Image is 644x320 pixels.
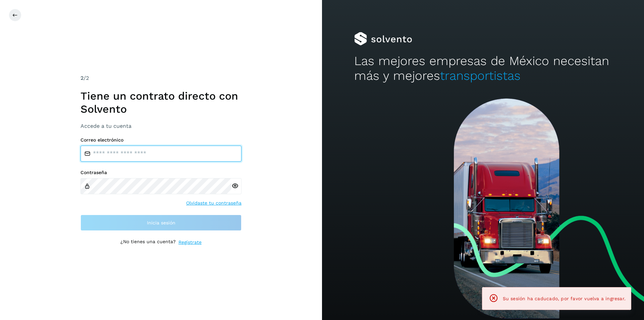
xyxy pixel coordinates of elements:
h1: Tiene un contrato directo con Solvento [80,90,241,115]
a: Regístrate [178,239,202,246]
label: Contraseña [80,170,241,175]
h3: Accede a tu cuenta [80,123,241,129]
p: ¿No tienes una cuenta? [120,239,176,246]
h2: Las mejores empresas de México necesitan más y mejores [354,54,612,84]
span: Inicia sesión [147,220,175,225]
div: /2 [80,74,241,82]
label: Correo electrónico [80,137,241,143]
span: 2 [80,75,84,81]
span: transportistas [440,68,521,83]
button: Inicia sesión [80,215,241,231]
a: Olvidaste tu contraseña [186,200,241,207]
span: Su sesión ha caducado, por favor vuelva a ingresar. [503,296,626,301]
